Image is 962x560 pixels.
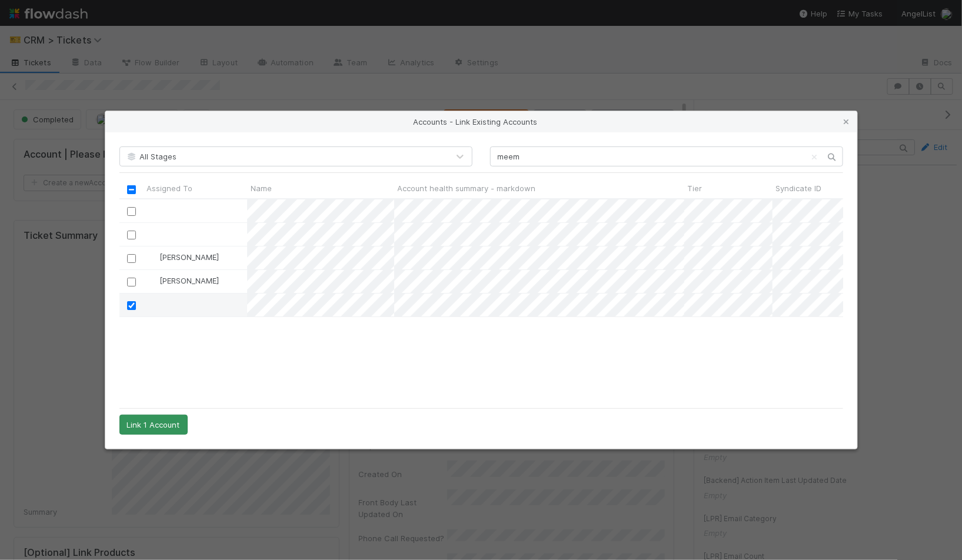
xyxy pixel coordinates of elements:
[159,252,219,262] span: [PERSON_NAME]
[127,278,135,286] input: Toggle Row Selected
[127,207,135,216] input: Toggle Row Selected
[776,182,822,194] span: Syndicate ID
[127,231,135,239] input: Toggle Row Selected
[119,415,188,435] button: Link 1 Account
[127,185,136,194] input: Toggle All Rows Selected
[147,182,192,194] span: Assigned To
[809,148,821,166] button: Clear search
[105,111,857,132] div: Accounts - Link Existing Accounts
[148,252,158,262] img: avatar_f2899df2-d2b9-483b-a052-ca3b1db2e5e2.png
[490,146,843,166] input: Search
[148,276,158,285] img: avatar_4aa8e4fd-f2b7-45ba-a6a5-94a913ad1fe4.png
[148,275,219,286] div: [PERSON_NAME]
[127,301,135,310] input: Toggle Row Selected
[251,182,272,194] span: Name
[398,182,536,194] span: Account health summary - markdown
[159,276,219,285] span: [PERSON_NAME]
[127,254,135,263] input: Toggle Row Selected
[148,251,219,263] div: [PERSON_NAME]
[126,152,177,161] span: All Stages
[688,182,703,194] span: Tier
